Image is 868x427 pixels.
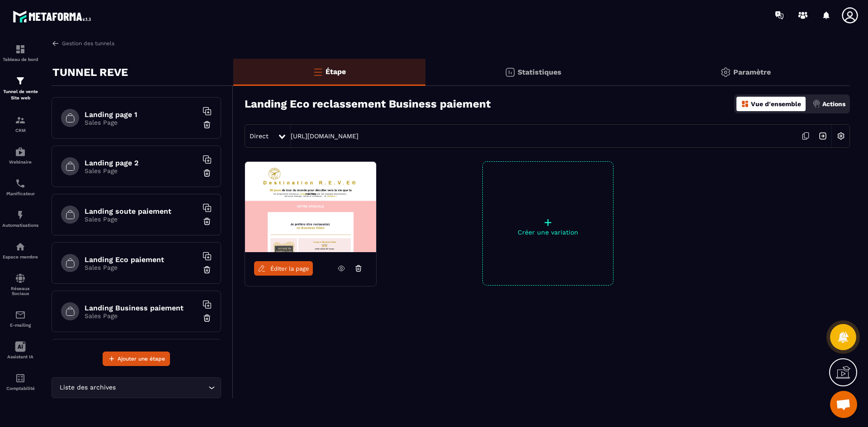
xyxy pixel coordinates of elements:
p: Tunnel de vente Site web [2,89,38,101]
img: logo [13,8,94,25]
h6: Landing soute paiement [85,207,198,216]
p: Étape [325,67,346,76]
p: Assistant IA [2,354,38,359]
div: Ouvrir le chat [830,391,857,418]
a: accountantaccountantComptabilité [2,366,38,398]
a: Gestion des tunnels [52,39,114,47]
p: Tableau de bord [2,57,38,62]
a: formationformationCRM [2,108,38,140]
p: Planificateur [2,191,38,196]
img: setting-gr.5f69749f.svg [720,67,731,78]
img: automations [15,146,26,157]
p: Sales Page [85,264,198,271]
p: Statistiques [518,68,561,76]
a: [URL][DOMAIN_NAME] [291,132,359,140]
h6: Landing Business paiement [85,304,198,312]
div: Search for option [52,377,221,398]
img: trash [203,265,212,274]
img: arrow-next.bcc2205e.svg [814,127,831,145]
img: stats.20deebd0.svg [505,67,515,78]
p: Webinaire [2,160,38,164]
p: Automatisations [2,223,38,228]
p: Sales Page [85,119,198,126]
img: automations [15,241,26,252]
p: Sales Page [85,216,198,223]
a: emailemailE-mailing [2,303,38,334]
img: accountant [15,373,26,384]
a: schedulerschedulerPlanificateur [2,171,38,203]
img: image [245,162,376,252]
a: social-networksocial-networkRéseaux Sociaux [2,266,38,303]
p: Espace membre [2,254,38,259]
img: formation [15,75,26,86]
input: Search for option [118,383,206,393]
p: Vue d'ensemble [751,100,801,108]
p: Sales Page [85,167,198,174]
a: automationsautomationsWebinaire [2,140,38,171]
img: actions.d6e523a2.png [812,100,821,108]
h6: Landing page 2 [85,159,198,167]
span: Ajouter une étape [118,354,165,363]
img: scheduler [15,178,26,189]
a: automationsautomationsAutomatisations [2,203,38,235]
a: Assistant IA [2,334,38,366]
img: dashboard-orange.40269519.svg [741,100,749,108]
h6: Landing Eco paiement [85,255,198,264]
img: social-network [15,273,26,284]
button: Ajouter une étape [103,352,170,366]
p: Créer une variation [483,229,613,236]
span: Direct [250,132,269,140]
a: formationformationTunnel de vente Site web [2,69,38,108]
p: Comptabilité [2,386,38,391]
p: CRM [2,128,38,133]
img: setting-w.858f3a88.svg [832,127,849,145]
img: trash [203,169,212,178]
img: email [15,310,26,320]
p: Réseaux Sociaux [2,286,38,296]
p: E-mailing [2,323,38,328]
p: Actions [822,100,845,108]
p: + [483,216,613,229]
span: Liste des archives [57,383,118,393]
a: automationsautomationsEspace membre [2,235,38,266]
p: Paramètre [733,68,771,76]
img: automations [15,210,26,221]
p: Sales Page [85,312,198,319]
span: Éditer la page [270,265,309,272]
img: arrow [52,39,60,47]
p: TUNNEL REVE [52,63,128,81]
img: trash [203,217,212,226]
img: formation [15,115,26,126]
h3: Landing Eco reclassement Business paiement [245,98,491,110]
img: bars-o.4a397970.svg [312,66,323,77]
img: trash [203,120,212,129]
img: trash [203,314,212,323]
a: formationformationTableau de bord [2,37,38,69]
img: formation [15,44,26,55]
a: Éditer la page [254,261,313,276]
h6: Landing page 1 [85,110,198,119]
